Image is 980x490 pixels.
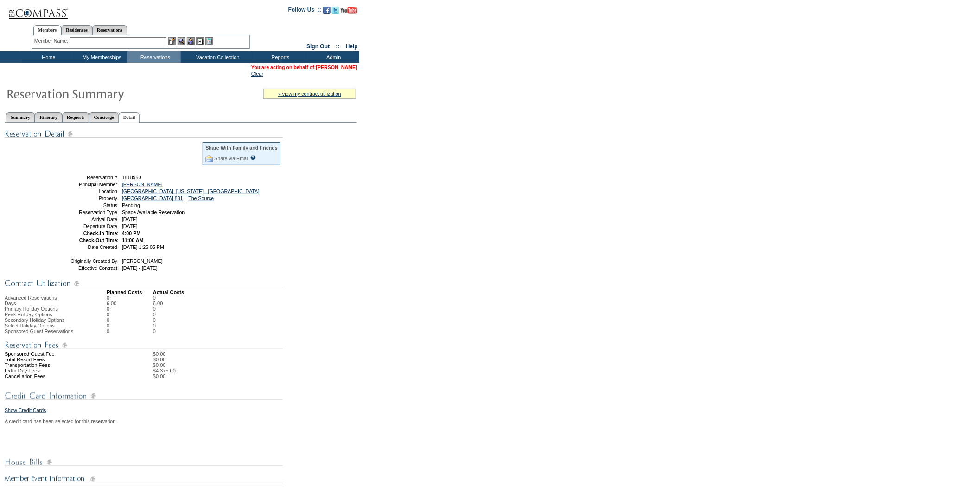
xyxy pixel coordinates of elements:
[306,43,330,50] a: Sign Out
[5,368,107,373] td: Extra Day Fees
[178,37,185,45] img: View
[5,312,52,317] span: Peak Holiday Options
[5,390,283,402] img: Credit Card Information
[122,203,140,208] span: Pending
[5,407,46,413] a: Show Credit Cards
[5,128,283,140] img: Reservation Detail
[122,182,163,187] a: [PERSON_NAME]
[336,43,340,50] span: ::
[74,51,127,63] td: My Memberships
[196,37,204,45] img: Reservations
[5,362,107,368] td: Transportation Fees
[5,328,73,334] span: Sponsored Guest Reservations
[52,209,119,215] td: Reservation Type:
[5,301,16,306] span: Days
[122,189,260,194] a: [GEOGRAPHIC_DATA], [US_STATE] - [GEOGRAPHIC_DATA]
[332,9,339,15] a: Follow us on Twitter
[341,9,357,15] a: Subscribe to our YouTube Channel
[107,301,153,306] td: 6.00
[323,7,331,14] img: Become our fan on Facebook
[122,237,143,243] span: 11:00 AM
[5,340,283,351] img: Reservation Fees
[5,373,107,379] td: Cancellation Fees
[35,112,62,122] a: Itinerary
[122,209,185,215] span: Space Available Reservation
[251,71,263,77] a: Clear
[188,196,214,201] a: The Source
[153,373,357,379] td: $0.00
[107,317,153,323] td: 0
[122,244,164,250] span: [DATE] 1:25:05 PM
[153,351,357,357] td: $0.00
[153,362,357,368] td: $0.00
[153,306,163,312] td: 0
[316,65,357,70] a: [PERSON_NAME]
[6,112,35,122] a: Summary
[122,196,183,201] a: [GEOGRAPHIC_DATA] 831
[21,51,74,63] td: Home
[83,230,119,236] strong: Check-In Time:
[153,357,357,362] td: $0.00
[278,91,341,97] a: » view my contract utilization
[5,418,357,424] div: A credit card has been selected for this reservation.
[332,7,339,14] img: Follow us on Twitter
[153,312,163,317] td: 0
[306,51,359,63] td: Admin
[122,175,141,180] span: 1818950
[5,278,283,289] img: Contract Utilization
[346,43,358,50] a: Help
[5,295,57,301] span: Advanced Reservations
[52,175,119,180] td: Reservation #:
[52,196,119,201] td: Property:
[6,84,191,103] img: Reservaton Summary
[122,223,138,229] span: [DATE]
[253,51,306,63] td: Reports
[107,289,153,295] td: Planned Costs
[62,112,89,122] a: Requests
[52,203,119,208] td: Status:
[107,323,153,328] td: 0
[214,156,249,161] a: Share via Email
[52,244,119,250] td: Date Created:
[122,230,140,236] span: 4:00 PM
[5,323,55,328] span: Select Holiday Options
[127,51,181,63] td: Reservations
[92,25,127,35] a: Reservations
[205,37,213,45] img: b_calculator.gif
[52,182,119,187] td: Principal Member:
[122,258,163,264] span: [PERSON_NAME]
[79,237,119,243] strong: Check-Out Time:
[5,474,283,485] img: Member Event
[107,312,153,317] td: 0
[122,216,138,222] span: [DATE]
[52,265,119,271] td: Effective Contract:
[5,357,107,362] td: Total Resort Fees
[153,295,163,301] td: 0
[251,65,357,70] span: You are acting on behalf of:
[52,189,119,194] td: Location:
[33,25,62,35] a: Members
[5,306,58,312] span: Primary Holiday Options
[153,317,163,323] td: 0
[153,368,357,373] td: $4,375.00
[153,301,163,306] td: 6.00
[52,223,119,229] td: Departure Date:
[5,317,64,323] span: Secondary Holiday Options
[34,37,70,45] div: Member Name:
[187,37,195,45] img: Impersonate
[119,112,140,123] a: Detail
[250,155,256,160] input: What is this?
[52,216,119,222] td: Arrival Date:
[168,37,176,45] img: b_edit.gif
[323,9,331,15] a: Become our fan on Facebook
[107,328,153,334] td: 0
[122,265,158,271] span: [DATE] - [DATE]
[205,145,278,150] div: Share With Family and Friends
[181,51,253,63] td: Vacation Collection
[52,258,119,264] td: Originally Created By:
[107,295,153,301] td: 0
[5,457,283,468] img: House Bills
[153,323,163,328] td: 0
[61,25,92,35] a: Residences
[107,306,153,312] td: 0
